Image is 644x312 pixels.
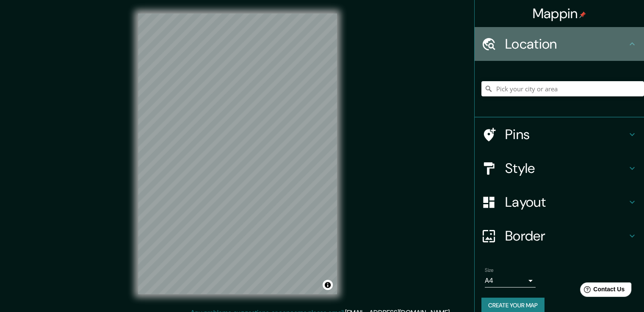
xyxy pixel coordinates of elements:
h4: Pins [505,126,627,143]
img: pin-icon.png [579,11,586,18]
h4: Style [505,160,627,177]
div: Location [475,27,644,61]
label: Size [485,267,494,274]
div: Layout [475,185,644,219]
h4: Mappin [533,5,586,22]
div: Border [475,219,644,253]
iframe: Help widget launcher [569,279,635,303]
h4: Location [505,36,627,52]
h4: Border [505,227,627,244]
input: Pick your city or area [481,81,644,96]
button: Toggle attribution [323,280,333,290]
canvas: Map [138,14,337,294]
div: Pins [475,118,644,151]
div: A4 [485,274,536,287]
h4: Layout [505,194,627,211]
div: Style [475,151,644,185]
